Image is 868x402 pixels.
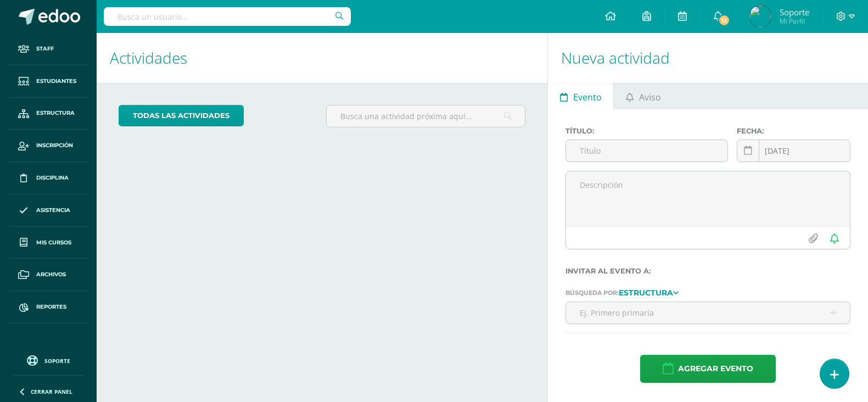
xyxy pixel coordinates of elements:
[619,288,673,298] strong: Estructura
[737,127,850,135] label: Fecha:
[9,194,88,227] a: Asistencia
[9,259,88,291] a: Archivos
[561,33,855,83] h1: Nueva actividad
[36,303,66,311] span: Reportes
[119,105,244,126] a: todas las Actividades
[110,33,534,83] h1: Actividades
[36,270,66,279] span: Archivos
[9,227,88,259] a: Mis cursos
[565,289,619,297] span: Búsqueda por:
[36,174,69,182] span: Disciplina
[614,83,673,109] a: Aviso
[640,355,776,383] button: Agregar evento
[36,77,76,86] span: Estudiantes
[9,98,88,130] a: Estructura
[566,140,727,161] input: Título
[565,127,728,135] label: Título:
[780,16,809,26] span: Mi Perfil
[36,206,70,215] span: Asistencia
[565,267,850,275] label: Invitar al evento a:
[780,7,809,18] span: Soporte
[619,288,679,296] a: Estructura
[13,353,83,367] a: Soporte
[44,357,70,365] span: Soporte
[36,141,73,150] span: Inscripción
[678,355,753,382] span: Agregar evento
[327,105,524,127] input: Busca una actividad próxima aquí...
[718,14,730,26] span: 12
[9,162,88,194] a: Disciplina
[9,65,88,98] a: Estudiantes
[639,84,661,110] span: Aviso
[36,109,75,118] span: Estructura
[36,238,71,247] span: Mis cursos
[36,44,54,53] span: Staff
[104,7,351,26] input: Busca un usuario...
[31,388,72,395] span: Cerrar panel
[573,84,602,110] span: Evento
[749,5,771,27] img: ea8437c30e305a5a6d663544a07c8d36.png
[9,291,88,323] a: Reportes
[566,302,850,323] input: Ej. Primero primaria
[9,33,88,65] a: Staff
[9,130,88,162] a: Inscripción
[548,83,613,109] a: Evento
[737,140,850,161] input: Fecha de entrega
